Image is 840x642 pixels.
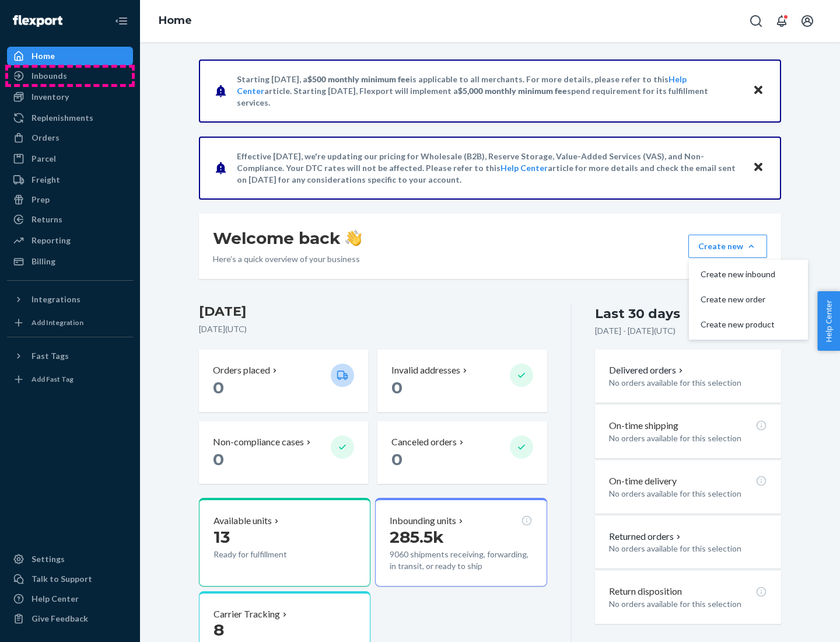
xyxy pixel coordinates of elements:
[609,585,682,598] p: Return disposition
[32,573,92,585] div: Talk to Support
[7,170,133,189] a: Freight
[32,174,60,186] div: Freight
[391,364,460,377] p: Invalid addresses
[391,378,402,397] span: 0
[199,302,547,321] h3: [DATE]
[609,364,685,377] button: Delivered orders
[7,252,133,271] a: Billing
[199,498,370,587] button: Available units13Ready for fulfillment
[7,47,133,65] a: Home
[595,325,675,337] p: [DATE] - [DATE] ( UTC )
[32,214,62,225] div: Returns
[7,589,133,608] a: Help Center
[32,50,55,62] div: Home
[32,235,71,246] div: Reporting
[237,74,741,109] p: Starting [DATE], a is applicable to all merchants. For more details, please refer to this article...
[609,474,677,488] p: On-time delivery
[377,350,547,412] button: Invalid addresses 0
[199,323,547,335] p: [DATE] ( UTC )
[307,74,410,84] span: $500 monthly minimum fee
[213,253,362,265] p: Here’s a quick overview of your business
[458,86,567,96] span: $5,000 monthly minimum fee
[609,432,767,444] p: No orders available for this selection
[7,128,133,147] a: Orders
[32,294,80,305] div: Integrations
[377,421,547,484] button: Canceled orders 0
[7,313,133,332] a: Add Integration
[32,194,50,205] div: Prep
[751,82,766,99] button: Close
[199,350,368,412] button: Orders placed 0
[213,449,224,469] span: 0
[501,163,548,173] a: Help Center
[32,153,56,165] div: Parcel
[345,230,362,246] img: hand-wave emoji
[199,421,368,484] button: Non-compliance cases 0
[817,291,840,351] button: Help Center
[701,320,775,329] span: Create new product
[32,91,69,103] div: Inventory
[110,9,133,33] button: Close Navigation
[7,290,133,309] button: Integrations
[213,435,304,449] p: Non-compliance cases
[701,270,775,278] span: Create new inbound
[213,527,230,547] span: 13
[213,549,321,560] p: Ready for fulfillment
[213,620,224,640] span: 8
[32,374,73,384] div: Add Fast Tag
[609,419,678,432] p: On-time shipping
[595,305,680,323] div: Last 30 days
[391,449,402,469] span: 0
[213,364,270,377] p: Orders placed
[32,112,93,124] div: Replenishments
[213,608,280,621] p: Carrier Tracking
[390,514,456,528] p: Inbounding units
[691,262,806,287] button: Create new inbound
[32,317,83,327] div: Add Integration
[32,256,55,267] div: Billing
[32,613,88,624] div: Give Feedback
[7,370,133,389] a: Add Fast Tag
[770,9,793,33] button: Open notifications
[159,14,192,27] a: Home
[237,151,741,186] p: Effective [DATE], we're updating our pricing for Wholesale (B2B), Reserve Storage, Value-Added Se...
[32,350,69,362] div: Fast Tags
[7,609,133,628] button: Give Feedback
[213,378,224,397] span: 0
[375,498,547,587] button: Inbounding units285.5k9060 shipments receiving, forwarding, in transit, or ready to ship
[213,228,362,249] h1: Welcome back
[7,67,133,85] a: Inbounds
[390,549,532,572] p: 9060 shipments receiving, forwarding, in transit, or ready to ship
[32,553,65,565] div: Settings
[390,527,444,547] span: 285.5k
[7,109,133,127] a: Replenishments
[7,550,133,568] a: Settings
[7,570,133,588] a: Talk to Support
[7,88,133,106] a: Inventory
[7,210,133,229] a: Returns
[32,70,67,82] div: Inbounds
[391,435,457,449] p: Canceled orders
[7,231,133,250] a: Reporting
[744,9,768,33] button: Open Search Box
[32,132,60,144] div: Orders
[701,295,775,303] span: Create new order
[149,4,201,38] ol: breadcrumbs
[7,190,133,209] a: Prep
[609,377,767,389] p: No orders available for this selection
[609,598,767,610] p: No orders available for this selection
[13,15,62,27] img: Flexport logo
[691,312,806,337] button: Create new product
[751,159,766,176] button: Close
[7,347,133,365] button: Fast Tags
[796,9,819,33] button: Open account menu
[609,530,683,543] button: Returned orders
[609,488,767,500] p: No orders available for this selection
[7,149,133,168] a: Parcel
[213,514,272,528] p: Available units
[32,593,79,605] div: Help Center
[691,287,806,312] button: Create new order
[688,235,767,258] button: Create newCreate new inboundCreate new orderCreate new product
